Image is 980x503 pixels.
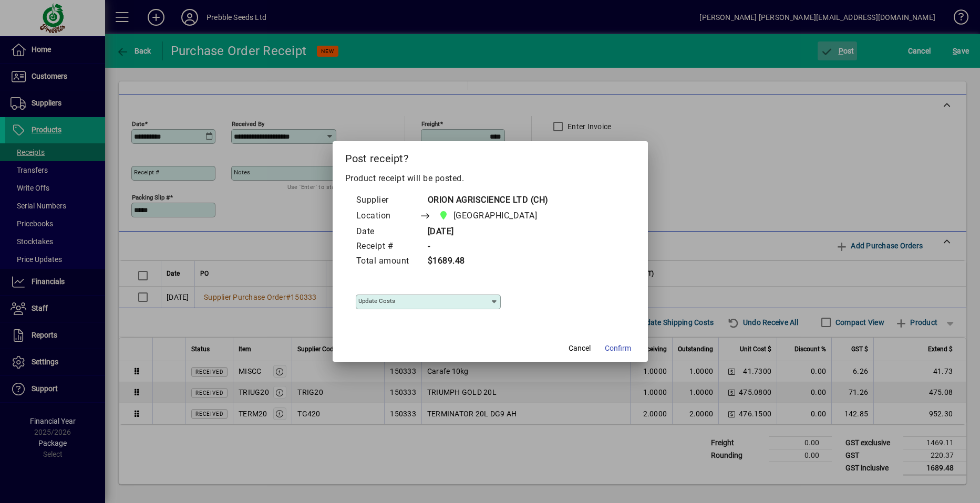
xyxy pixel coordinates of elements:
td: Receipt # [356,239,420,254]
mat-label: Update costs [358,297,395,305]
td: $1689.48 [420,254,558,269]
td: - [420,239,558,254]
span: CHRISTCHURCH [436,208,542,223]
span: Confirm [605,343,631,354]
td: [DATE] [420,225,558,239]
td: Supplier [356,193,420,208]
button: Confirm [601,339,635,358]
span: [GEOGRAPHIC_DATA] [453,209,538,222]
td: Total amount [356,254,420,269]
span: Cancel [569,343,591,354]
td: ORION AGRISCIENCE LTD (CH) [420,193,558,208]
p: Product receipt will be posted. [345,172,635,185]
td: Location [356,208,420,225]
h2: Post receipt? [333,141,648,172]
td: Date [356,225,420,239]
button: Cancel [563,339,596,358]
